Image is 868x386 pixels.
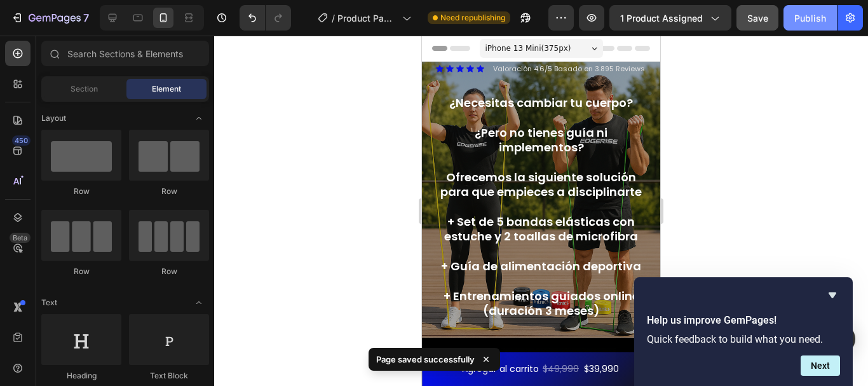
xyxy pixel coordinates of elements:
[747,13,768,24] span: Save
[189,293,209,313] span: Toggle open
[240,5,291,31] div: Undo/Redo
[41,266,121,277] div: Row
[152,83,181,95] span: Element
[41,370,121,382] div: Heading
[41,113,66,124] span: Layout
[609,5,731,31] button: 1 product assigned
[41,41,209,66] input: Search Sections & Elements
[647,287,840,376] div: Help us improve GemPages!
[736,5,778,31] button: Save
[620,11,703,25] span: 1 product assigned
[376,353,475,366] p: Page saved successfully
[129,186,209,197] div: Row
[10,233,31,243] div: Beta
[801,355,840,376] button: Next question
[129,266,209,277] div: Row
[825,287,840,303] button: Hide survey
[41,297,57,308] span: Text
[337,11,397,25] span: Product Page - [DATE] 22:35:53
[783,5,837,31] button: Publish
[422,36,660,386] iframe: Design area
[332,11,335,25] span: /
[440,12,505,24] span: Need republishing
[794,11,826,25] div: Publish
[647,313,840,328] h2: Help us improve GemPages!
[189,108,209,128] span: Toggle open
[647,333,840,345] p: Quick feedback to build what you need.
[83,10,89,25] p: 7
[71,83,98,95] span: Section
[5,5,95,31] button: 7
[129,370,209,382] div: Text Block
[41,186,121,197] div: Row
[12,135,31,146] div: 450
